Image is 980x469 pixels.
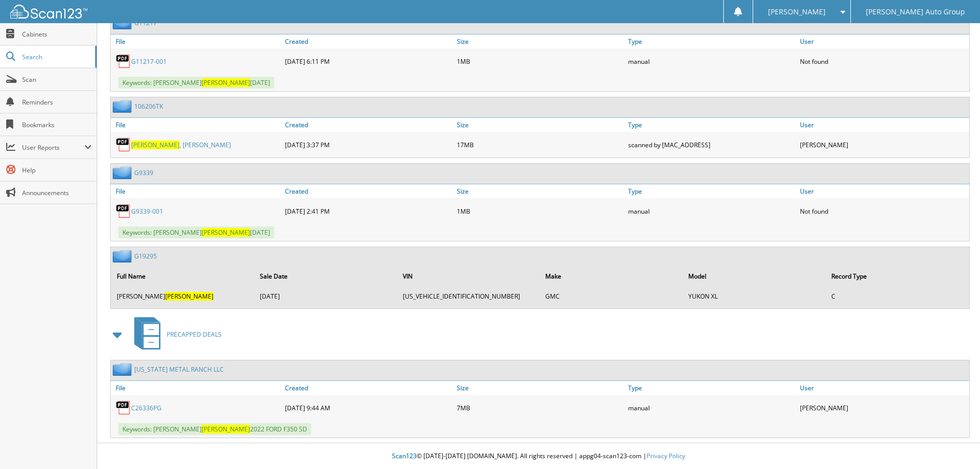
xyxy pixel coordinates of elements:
div: [PERSON_NAME] [797,397,969,418]
a: G9339 [134,168,153,177]
a: Size [454,34,626,48]
span: Keywords: [PERSON_NAME] [DATE] [118,227,274,238]
img: scan123-logo-white.svg [10,5,87,19]
div: 7MB [454,397,626,418]
a: Created [282,184,454,198]
span: Scan123 [392,451,417,460]
div: 17MB [454,134,626,155]
a: Created [282,34,454,48]
div: [DATE] 3:37 PM [282,134,454,155]
a: G9339-001 [131,207,163,216]
iframe: Chat Widget [929,420,980,469]
a: Size [454,184,626,198]
a: [PERSON_NAME], [PERSON_NAME] [131,141,231,149]
span: PRECAPPED DEALS [167,330,222,339]
a: Privacy Policy [647,451,685,460]
span: Keywords: [PERSON_NAME] [DATE] [118,77,274,89]
a: Type [626,184,797,198]
a: G19295 [134,252,157,260]
span: [PERSON_NAME] [202,425,250,433]
span: Cabinets [22,30,92,39]
a: User [797,34,969,48]
div: scanned by [MAC_ADDRESS] [626,134,797,155]
span: Announcements [22,188,92,197]
span: [PERSON_NAME] [202,78,250,87]
div: 1MB [454,201,626,221]
div: Not found [797,201,969,221]
a: C26336PG [131,404,162,412]
a: [US_STATE] METAL RANCH LLC [134,365,224,374]
a: File [111,381,282,395]
span: [PERSON_NAME] [165,292,213,301]
th: VIN [398,266,540,287]
img: folder2.png [113,250,134,263]
a: User [797,381,969,395]
img: folder2.png [113,166,134,179]
a: Type [626,381,797,395]
a: Size [454,118,626,132]
div: [DATE] 2:41 PM [282,201,454,221]
div: [DATE] 6:11 PM [282,51,454,72]
span: Search [22,53,90,61]
div: manual [626,201,797,221]
img: PDF.png [116,400,131,415]
span: Keywords: [PERSON_NAME] 2022 FORD F350 SD [118,423,311,435]
a: File [111,34,282,48]
span: Help [22,166,92,175]
th: Record Type [826,266,968,287]
td: [US_VEHICLE_IDENTIFICATION_NUMBER] [398,288,540,305]
a: Created [282,381,454,395]
img: folder2.png [113,363,134,376]
span: [PERSON_NAME] Auto Group [866,9,965,15]
span: Scan [22,75,92,84]
span: [PERSON_NAME] [202,228,250,237]
span: Bookmarks [22,120,92,129]
div: [PERSON_NAME] [797,134,969,155]
td: [PERSON_NAME] [112,288,254,305]
span: User Reports [22,143,84,152]
th: Sale Date [255,266,397,287]
img: folder2.png [113,100,134,113]
a: Type [626,34,797,48]
td: YUKON XL [683,288,825,305]
a: User [797,118,969,132]
span: [PERSON_NAME] [131,141,180,149]
div: 1MB [454,51,626,72]
div: © [DATE]-[DATE] [DOMAIN_NAME]. All rights reserved | appg04-scan123-com | [97,444,980,469]
td: [DATE] [255,288,397,305]
a: User [797,184,969,198]
div: manual [626,397,797,418]
a: File [111,184,282,198]
td: C [826,288,968,305]
span: [PERSON_NAME] [768,9,826,15]
span: Reminders [22,98,92,107]
a: PRECAPPED DEALS [128,314,222,355]
a: G11217-001 [131,57,167,66]
img: PDF.png [116,203,131,219]
th: Model [683,266,825,287]
img: PDF.png [116,54,131,69]
a: Created [282,118,454,132]
div: [DATE] 9:44 AM [282,397,454,418]
a: 106206TK [134,102,163,111]
th: Full Name [112,266,254,287]
a: Type [626,118,797,132]
div: manual [626,51,797,72]
td: GMC [540,288,682,305]
th: Make [540,266,682,287]
div: Not found [797,51,969,72]
a: File [111,118,282,132]
a: Size [454,381,626,395]
img: PDF.png [116,137,131,152]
